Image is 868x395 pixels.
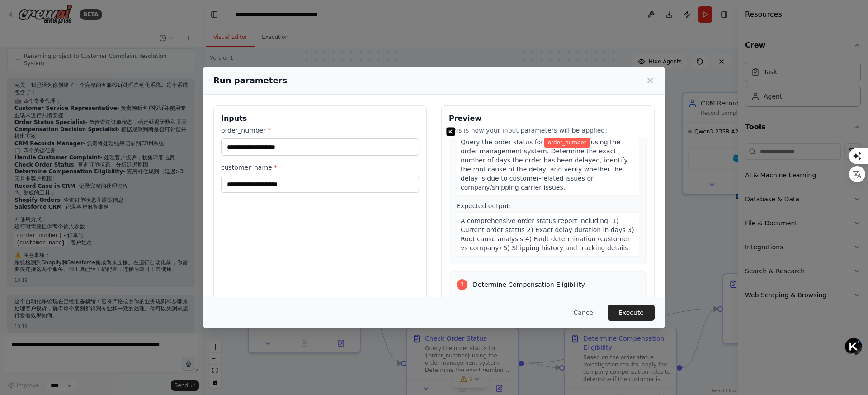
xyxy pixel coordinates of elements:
label: customer_name [221,163,419,172]
h3: Preview [449,113,647,124]
button: Execute [608,305,655,321]
h2: Run parameters [213,74,287,87]
span: A comprehensive order status report including: 1) Current order status 2) Exact delay duration in... [461,217,634,252]
span: Expected output: [457,202,511,209]
button: Cancel [566,305,602,321]
label: order_number [221,126,419,135]
h3: Inputs [221,113,419,124]
span: Query the order status for [461,138,543,146]
span: Determine Compensation Eligibility [473,280,585,289]
div: 3 [457,279,467,290]
span: Variable: order_number [544,138,590,148]
p: This is how your input parameters will be applied: [449,126,647,135]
